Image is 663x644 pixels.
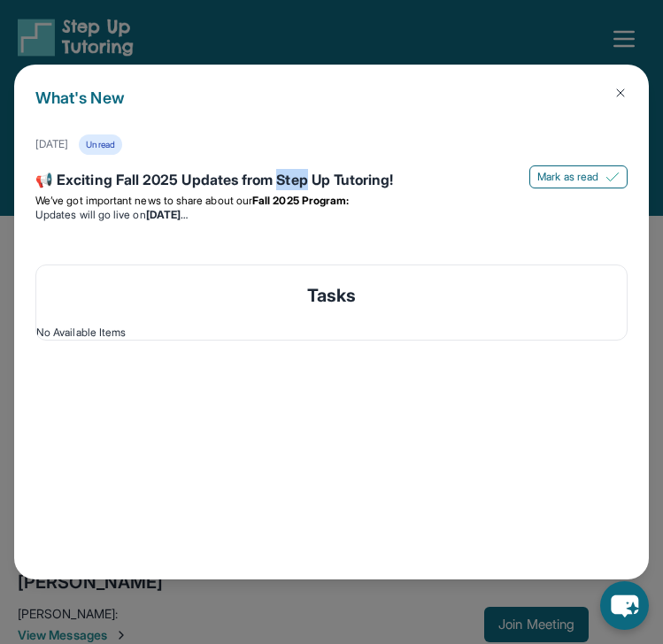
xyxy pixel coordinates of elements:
[613,86,628,100] img: Close Icon
[146,208,188,221] strong: [DATE]
[600,581,649,630] button: chat-button
[35,208,628,222] li: Updates will go live on
[35,86,628,134] h1: What's New
[35,194,252,207] span: We’ve got important news to share about our
[605,170,620,184] img: Mark as read
[36,326,627,340] div: No Available Items
[529,165,628,188] button: Mark as read
[79,134,121,155] div: Unread
[307,283,356,308] span: Tasks
[252,194,349,207] strong: Fall 2025 Program:
[35,169,628,194] div: 📢 Exciting Fall 2025 Updates from Step Up Tutoring!
[35,137,68,151] div: [DATE]
[537,170,598,184] span: Mark as read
